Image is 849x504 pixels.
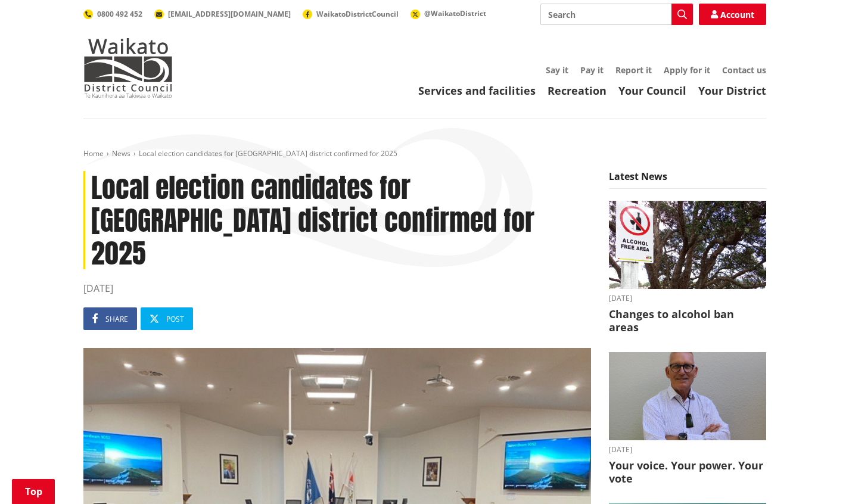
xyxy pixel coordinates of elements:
time: [DATE] [609,446,766,453]
a: [DATE] Your voice. Your power. Your vote [609,352,766,486]
img: Waikato District Council - Te Kaunihera aa Takiwaa o Waikato [83,38,173,98]
span: Local election candidates for [GEOGRAPHIC_DATA] district confirmed for 2025 [139,148,397,158]
h3: Your voice. Your power. Your vote [609,459,766,485]
nav: breadcrumb [83,149,766,159]
a: Post [141,307,193,330]
h1: Local election candidates for [GEOGRAPHIC_DATA] district confirmed for 2025 [83,171,591,270]
a: Say it [546,64,568,76]
a: [EMAIL_ADDRESS][DOMAIN_NAME] [154,9,291,19]
a: Apply for it [664,64,710,76]
a: 0800 492 452 [83,9,142,19]
a: WaikatoDistrictCouncil [303,9,399,19]
span: @WaikatoDistrict [424,8,486,18]
a: Contact us [722,64,766,76]
a: Home [83,148,104,158]
span: 0800 492 452 [97,9,142,19]
img: Alcohol Control Bylaw adopted - August 2025 (2) [609,201,766,290]
a: Services and facilities [418,83,536,98]
img: Craig Hobbs [609,352,766,441]
a: Pay it [580,64,604,76]
time: [DATE] [609,295,766,302]
a: [DATE] Changes to alcohol ban areas [609,201,766,334]
span: [EMAIL_ADDRESS][DOMAIN_NAME] [168,9,291,19]
time: [DATE] [83,281,591,295]
a: Your District [698,83,766,98]
a: Share [83,307,137,330]
span: Share [105,314,128,324]
h3: Changes to alcohol ban areas [609,308,766,334]
a: Report it [615,64,652,76]
a: Recreation [548,83,607,98]
span: Post [166,314,184,324]
a: Top [12,479,55,504]
a: @WaikatoDistrict [410,8,486,18]
a: Your Council [618,83,686,98]
input: Search input [540,4,693,25]
span: WaikatoDistrictCouncil [316,9,399,19]
a: News [112,148,130,158]
h5: Latest News [609,171,766,189]
a: Account [699,4,766,25]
